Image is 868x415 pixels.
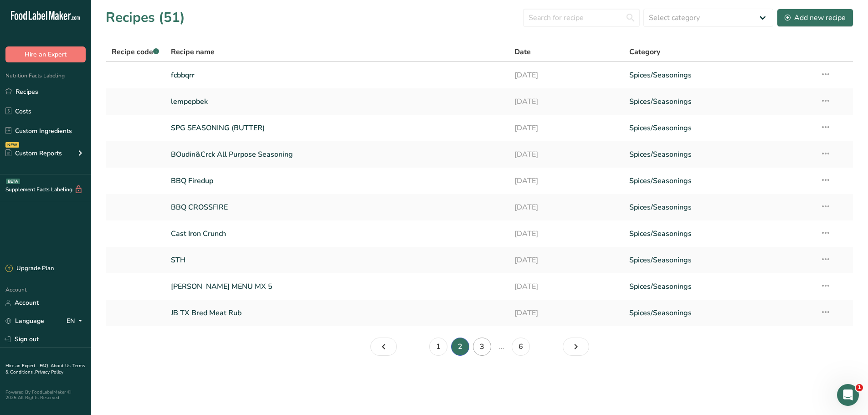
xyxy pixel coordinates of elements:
a: Hire an Expert . [5,363,38,369]
div: Powered By FoodLabelMaker © 2025 All Rights Reserved [5,389,86,400]
a: Page 3. [473,338,491,356]
a: Page 6. [512,338,530,356]
a: Page 3. [563,338,589,356]
a: Page 1. [429,338,447,356]
a: Spices/Seasonings [629,118,809,138]
a: Spices/Seasonings [629,92,809,111]
a: fcbbqrr [171,66,504,85]
a: BBQ Firedup [171,171,504,190]
a: Spices/Seasonings [629,224,809,243]
a: BOudin&Crck All Purpose Seasoning [171,145,504,164]
a: Page 1. [370,338,397,356]
a: Spices/Seasonings [629,145,809,164]
button: Hire an Expert [5,46,86,62]
span: Recipe name [171,46,215,57]
a: [DATE] [514,118,618,138]
span: Date [514,46,531,57]
div: Custom Reports [5,149,62,158]
span: Category [629,46,660,57]
a: STH [171,251,504,270]
a: [DATE] [514,198,618,217]
a: JB TX Bred Meat Rub [171,303,504,323]
a: [DATE] [514,303,618,323]
a: Language [5,313,44,329]
a: lempepbek [171,92,504,111]
a: Spices/Seasonings [629,66,809,85]
a: Spices/Seasonings [629,303,809,323]
input: Search for recipe [523,9,640,27]
a: Spices/Seasonings [629,198,809,217]
a: [PERSON_NAME] MENU MX 5 [171,277,504,296]
h1: Recipes (51) [106,7,185,28]
iframe: Intercom live chat [837,384,859,406]
a: Privacy Policy [35,369,63,375]
div: Upgrade Plan [5,264,54,273]
div: Add new recipe [785,12,846,23]
a: Terms & Conditions . [5,363,85,375]
a: [DATE] [514,171,618,190]
a: [DATE] [514,145,618,164]
div: NEW [5,142,19,148]
a: Spices/Seasonings [629,277,809,296]
a: SPG SEASONING (BUTTER) [171,118,504,138]
a: [DATE] [514,92,618,111]
span: 1 [856,384,863,391]
a: BBQ CROSSFIRE [171,198,504,217]
a: Spices/Seasonings [629,171,809,190]
a: [DATE] [514,66,618,85]
a: FAQ . [40,363,51,369]
div: EN [67,316,86,327]
a: Cast Iron Crunch [171,224,504,243]
a: [DATE] [514,251,618,270]
a: [DATE] [514,277,618,296]
button: Add new recipe [777,9,853,27]
span: Recipe code [112,47,159,57]
a: [DATE] [514,224,618,243]
div: BETA [6,179,20,184]
a: About Us . [51,363,72,369]
a: Spices/Seasonings [629,251,809,270]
